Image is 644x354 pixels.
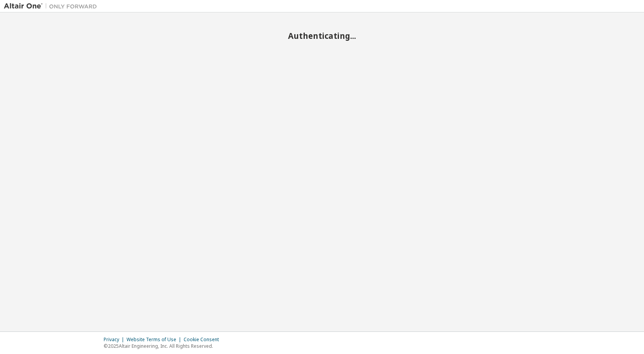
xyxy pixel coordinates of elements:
h2: Authenticating... [4,31,640,41]
div: Website Terms of Use [127,337,184,343]
div: Cookie Consent [184,337,224,343]
p: © 2025 Altair Engineering, Inc. All Rights Reserved. [104,343,224,349]
img: Altair One [4,2,101,10]
div: Privacy [104,337,127,343]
